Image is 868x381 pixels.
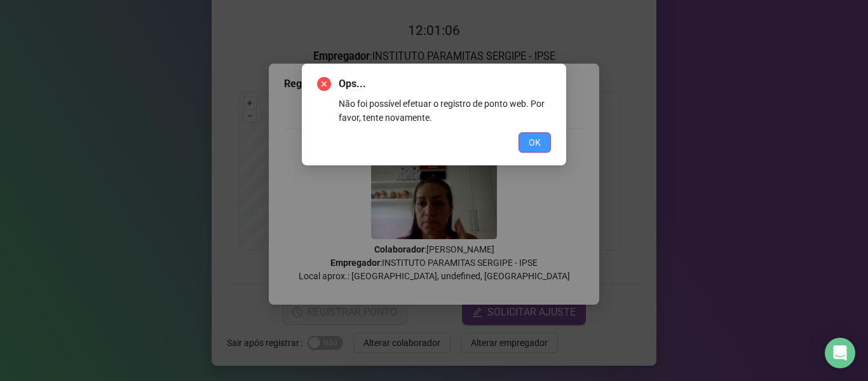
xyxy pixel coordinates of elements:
div: Open Intercom Messenger [825,338,855,368]
button: OK [519,132,551,153]
span: OK [529,135,541,149]
span: Ops... [339,76,551,92]
div: Não foi possível efetuar o registro de ponto web. Por favor, tente novamente. [339,97,551,125]
span: close-circle [317,77,331,91]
